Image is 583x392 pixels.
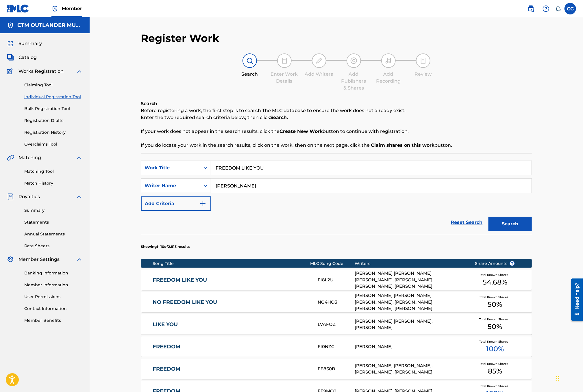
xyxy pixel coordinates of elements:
div: Slepen [556,370,559,387]
img: Royalties [7,193,14,200]
img: expand [76,193,83,200]
span: Royalties [18,193,40,200]
img: MLC Logo [7,4,29,13]
span: Works Registration [18,68,64,75]
div: LVAFOZ [318,321,355,328]
div: [PERSON_NAME] [PERSON_NAME], [PERSON_NAME] [355,318,466,331]
a: Reset Search [448,216,486,229]
a: Summary [24,207,83,213]
div: FE8S0B [318,366,355,372]
p: If your work does not appear in the search results, click the button to continue with registration. [141,128,532,135]
div: User Menu [565,3,576,14]
img: Summary [7,40,14,47]
a: Banking Information [24,270,83,276]
img: expand [76,68,83,75]
img: step indicator icon for Add Publishers & Shares [350,57,357,64]
a: Bulk Registration Tool [24,106,83,112]
div: [PERSON_NAME] [355,343,466,350]
p: If you do locate your work in the search results, click on the work, then on the next page, click... [141,142,532,149]
img: search [528,5,534,12]
p: Showing 1 - 10 of 2.813 results [141,244,190,249]
img: Member Settings [7,256,14,263]
div: [PERSON_NAME] [PERSON_NAME] [PERSON_NAME], [PERSON_NAME] [PERSON_NAME], [PERSON_NAME] [355,292,466,312]
span: Catalog [18,54,37,61]
a: Public Search [525,3,537,14]
a: CatalogCatalog [7,54,37,61]
a: Claiming Tool [24,82,83,88]
h2: Register Work [141,32,220,45]
img: step indicator icon for Add Recording [385,57,392,64]
span: Total Known Shares [479,339,510,344]
a: Rate Sheets [24,243,83,249]
a: Match History [24,180,83,186]
form: Search Form [141,161,532,234]
span: 85 % [488,366,502,376]
div: Notifications [555,6,561,12]
a: Overclaims Tool [24,141,83,147]
span: Total Known Shares [479,295,510,299]
span: Total Known Shares [479,317,510,322]
a: Statements [24,219,83,225]
span: 50 % [488,299,502,310]
div: NG4HO3 [318,299,355,306]
img: step indicator icon for Enter Work Details [281,57,288,64]
img: expand [76,154,83,161]
span: 54.68 % [483,277,507,287]
span: Matching [18,154,41,161]
span: 50 % [488,322,502,332]
span: Total Known Shares [479,384,510,388]
img: step indicator icon for Search [246,57,253,64]
a: User Permissions [24,294,83,300]
span: Total Known Shares [479,362,510,366]
button: Add Criteria [141,196,211,211]
img: Matching [7,154,14,161]
a: Annual Statements [24,231,83,237]
a: Member Information [24,282,83,288]
span: Summary [18,40,42,47]
p: Before registering a work, the first step is to search The MLC database to ensure the work does n... [141,107,532,114]
div: Add Publishers & Shares [339,71,368,92]
img: expand [76,256,83,263]
div: Writers [355,261,466,267]
a: NO FREEDOM LIKE YOU [153,299,310,306]
a: LIKE YOU [153,321,310,328]
a: Matching Tool [24,168,83,174]
div: Chatwidget [554,364,583,392]
div: Add Recording [374,71,403,85]
a: Individual Registration Tool [24,94,83,100]
img: 9d2ae6d4665cec9f34b9.svg [199,200,206,207]
img: help [543,5,549,12]
div: Writer Name [145,182,197,189]
a: Registration Drafts [24,118,83,124]
span: Member Settings [18,256,60,263]
div: Work Title [145,164,197,171]
div: FI8L2U [318,277,355,283]
button: Search [488,217,532,231]
div: FI0NZC [318,343,355,350]
p: Enter the two required search criteria below, then click [141,114,532,121]
div: Enter Work Details [270,71,299,85]
a: Member Benefits [24,317,83,324]
div: Help [540,3,552,14]
div: Song Title [153,261,310,267]
div: MLC Song Code [310,261,355,267]
span: Share Amounts [475,261,515,267]
img: Accounts [7,22,14,29]
a: FREEDOM LIKE YOU [153,277,310,283]
a: Registration History [24,129,83,135]
div: [PERSON_NAME] [PERSON_NAME], [PERSON_NAME], [PERSON_NAME] [355,363,466,376]
a: FREEDOM [153,366,310,372]
span: ? [510,261,514,266]
span: 100 % [486,344,504,354]
img: Catalog [7,54,14,61]
iframe: Chat Widget [554,364,583,392]
h5: CTM OUTLANDER MUSIC LP [17,22,83,29]
strong: Claim shares on this work [371,142,435,148]
a: SummarySummary [7,40,42,47]
iframe: Resource Center [567,276,583,323]
b: Search [141,101,158,106]
img: step indicator icon for Add Writers [316,57,323,64]
strong: Create New Work [280,129,323,134]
